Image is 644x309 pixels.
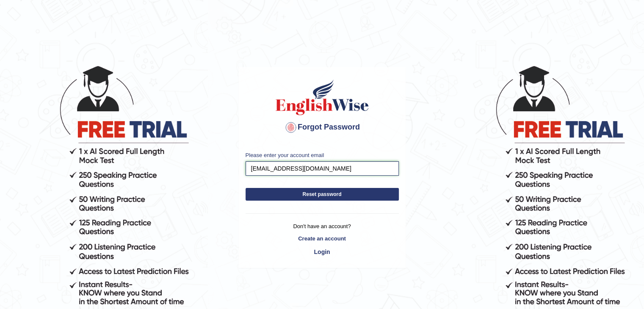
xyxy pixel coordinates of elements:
p: Don't have an account? [246,222,399,230]
a: Create an account [246,235,399,243]
a: Login [246,245,399,259]
img: English Wise [274,78,370,116]
span: Forgot Password [284,123,360,131]
button: Reset password [246,188,399,201]
label: Please enter your account email [246,151,324,159]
